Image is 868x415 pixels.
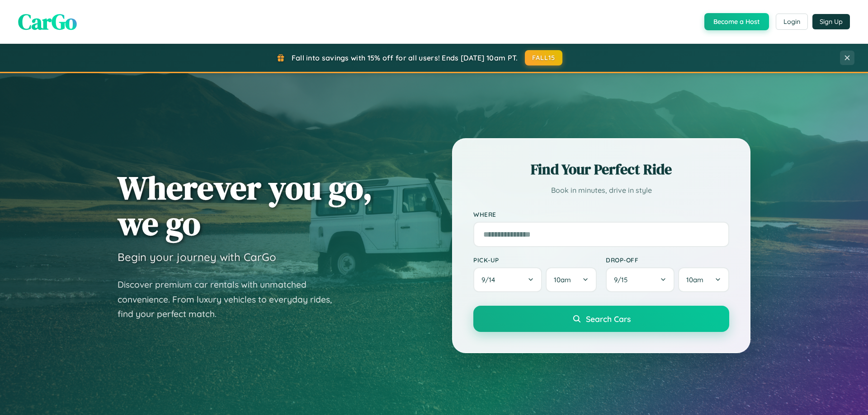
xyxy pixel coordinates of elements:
[292,53,518,62] span: Fall into savings with 15% off for all users! Ends [DATE] 10am PT.
[525,50,563,65] button: FALL15
[118,250,276,264] h3: Begin your journey with CarGo
[586,314,631,324] span: Search Cars
[704,13,769,30] button: Become a Host
[473,210,729,218] label: Where
[473,306,729,332] button: Search Cars
[606,256,729,264] label: Drop-off
[678,267,729,292] button: 10am
[606,267,675,292] button: 9/15
[118,277,344,322] p: Discover premium car rentals with unmatched convenience. From luxury vehicles to everyday rides, ...
[812,14,850,29] button: Sign Up
[776,14,808,30] button: Login
[686,275,703,284] span: 10am
[18,7,77,37] span: CarGo
[473,256,597,264] label: Pick-up
[473,184,729,197] p: Book in minutes, drive in style
[473,267,542,292] button: 9/14
[546,267,597,292] button: 10am
[473,159,729,179] h2: Find Your Perfect Ride
[614,275,632,284] span: 9 / 15
[554,275,571,284] span: 10am
[481,275,500,284] span: 9 / 14
[118,170,373,241] h1: Wherever you go, we go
